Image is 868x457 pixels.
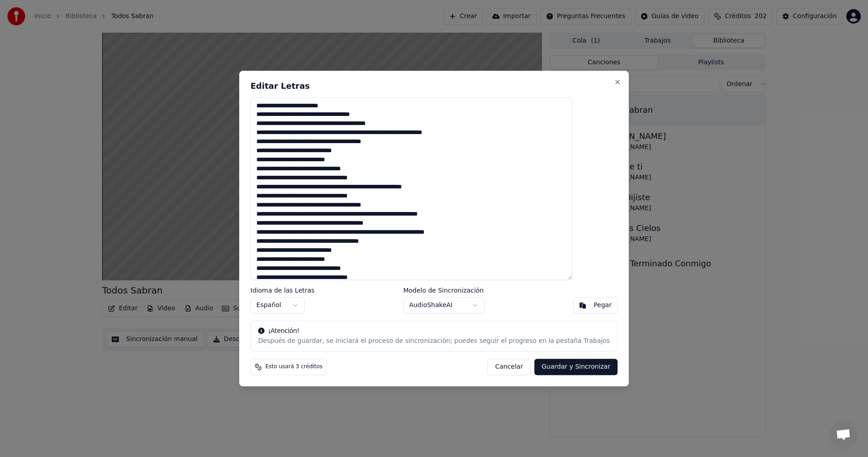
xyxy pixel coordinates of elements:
[250,287,315,293] label: Idioma de las Letras
[534,359,618,375] button: Guardar y Sincronizar
[250,82,618,90] h2: Editar Letras
[594,301,612,310] div: Pegar
[258,327,610,336] div: ¡Atención!
[487,359,531,375] button: Cancelar
[573,297,618,313] button: Pegar
[265,363,322,370] span: Esto usará 3 créditos
[403,287,485,293] label: Modelo de Sincronización
[258,337,610,346] div: Después de guardar, se iniciará el proceso de sincronización; puedes seguir el progreso en la pes...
